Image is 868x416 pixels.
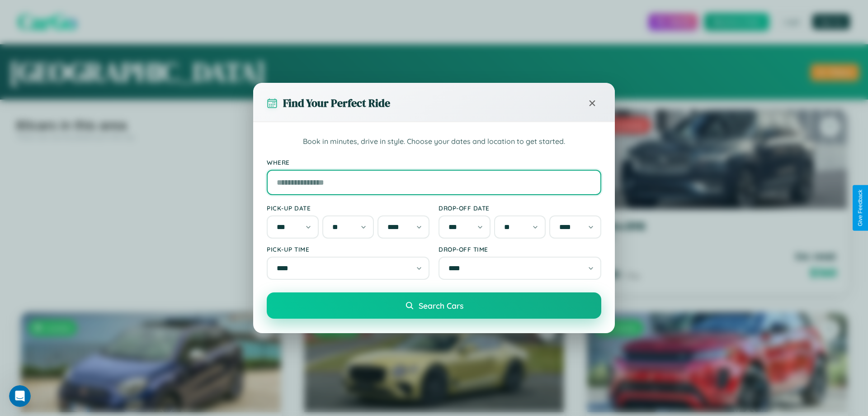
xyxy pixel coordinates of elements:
label: Drop-off Time [439,245,601,253]
h3: Find Your Perfect Ride [283,96,390,110]
button: Search Cars [267,292,601,319]
label: Drop-off Date [439,204,601,212]
label: Where [267,158,601,166]
label: Pick-up Time [267,245,429,253]
p: Book in minutes, drive in style. Choose your dates and location to get started. [267,136,601,148]
label: Pick-up Date [267,204,429,212]
span: Search Cars [419,301,463,311]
